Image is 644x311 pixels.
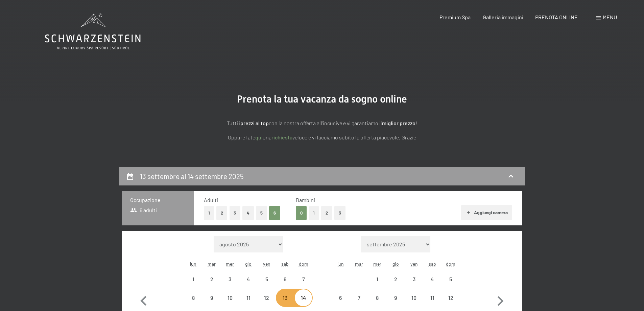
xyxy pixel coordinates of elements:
[382,120,415,126] strong: miglior prezzo
[271,134,292,140] a: richiesta
[256,206,267,220] button: 5
[294,270,312,288] div: arrivo/check-in non effettuabile
[202,289,221,307] div: Tue Sep 09 2025
[446,261,455,267] abbr: domenica
[153,133,491,142] p: Oppure fate una veloce e vi facciamo subito la offerta piacevole. Grazie
[331,289,350,307] div: arrivo/check-in non effettuabile
[294,289,312,307] div: Sun Sep 14 2025
[405,270,423,288] div: Fri Oct 03 2025
[258,270,276,288] div: arrivo/check-in non effettuabile
[442,270,460,288] div: Sun Oct 05 2025
[242,206,254,220] button: 4
[299,261,308,267] abbr: domenica
[230,206,241,220] button: 3
[184,270,202,288] div: arrivo/check-in non effettuabile
[276,289,294,307] div: Sat Sep 13 2025
[439,14,471,20] a: Premium Spa
[442,276,459,293] div: 5
[386,289,405,307] div: arrivo/check-in non effettuabile
[202,270,221,288] div: arrivo/check-in non effettuabile
[237,93,407,105] span: Prenota la tua vacanza da sogno online
[337,261,344,267] abbr: lunedì
[295,276,312,293] div: 7
[331,289,350,307] div: Mon Oct 06 2025
[294,289,312,307] div: arrivo/check-in non effettuabile
[258,276,275,293] div: 5
[190,261,196,267] abbr: lunedì
[350,289,368,307] div: arrivo/check-in non effettuabile
[483,14,523,20] a: Galleria immagini
[442,270,460,288] div: arrivo/check-in non effettuabile
[423,270,442,288] div: Sat Oct 04 2025
[321,206,332,220] button: 2
[386,270,405,288] div: arrivo/check-in non effettuabile
[140,172,244,180] h2: 13 settembre al 14 settembre 2025
[130,206,157,214] span: 6 adulti
[294,270,312,288] div: Sun Sep 07 2025
[386,270,405,288] div: Thu Oct 02 2025
[368,270,386,288] div: Wed Oct 01 2025
[276,270,294,288] div: arrivo/check-in non effettuabile
[368,289,386,307] div: Wed Oct 08 2025
[387,276,404,293] div: 2
[334,206,345,220] button: 3
[603,14,617,20] span: Menu
[269,206,280,220] button: 6
[369,276,386,293] div: 1
[239,289,258,307] div: arrivo/check-in non effettuabile
[368,289,386,307] div: arrivo/check-in non effettuabile
[204,206,214,220] button: 1
[239,270,258,288] div: arrivo/check-in non effettuabile
[216,206,228,220] button: 2
[184,289,202,307] div: Mon Sep 08 2025
[240,120,269,126] strong: prezzi al top
[263,261,270,267] abbr: venerdì
[461,205,512,220] button: Aggiungi camera
[221,289,239,307] div: Wed Sep 10 2025
[245,261,252,267] abbr: giovedì
[405,289,423,307] div: Fri Oct 10 2025
[239,289,258,307] div: Thu Sep 11 2025
[296,197,315,203] span: Bambini
[373,261,381,267] abbr: mercoledì
[350,289,368,307] div: Tue Oct 07 2025
[258,289,276,307] div: Fri Sep 12 2025
[202,289,221,307] div: arrivo/check-in non effettuabile
[202,270,221,288] div: Tue Sep 02 2025
[153,119,491,128] p: Tutti i con la nostra offerta all'incusive e vi garantiamo il !
[255,134,263,140] a: quì
[424,276,441,293] div: 4
[221,270,239,288] div: arrivo/check-in non effettuabile
[240,276,257,293] div: 4
[221,270,239,288] div: Wed Sep 03 2025
[184,270,202,288] div: Mon Sep 01 2025
[258,289,276,307] div: arrivo/check-in non effettuabile
[258,270,276,288] div: Fri Sep 05 2025
[355,261,363,267] abbr: martedì
[281,261,289,267] abbr: sabato
[296,206,307,220] button: 0
[423,270,442,288] div: arrivo/check-in non effettuabile
[239,270,258,288] div: Thu Sep 04 2025
[221,289,239,307] div: arrivo/check-in non effettuabile
[309,206,319,220] button: 1
[276,289,294,307] div: arrivo/check-in non effettuabile
[535,14,578,20] span: PRENOTA ONLINE
[184,289,202,307] div: arrivo/check-in non effettuabile
[405,289,423,307] div: arrivo/check-in non effettuabile
[386,289,405,307] div: Thu Oct 09 2025
[368,270,386,288] div: arrivo/check-in non effettuabile
[208,261,216,267] abbr: martedì
[423,289,442,307] div: arrivo/check-in non effettuabile
[429,261,436,267] abbr: sabato
[130,196,186,204] h3: Occupazione
[442,289,460,307] div: arrivo/check-in non effettuabile
[405,270,423,288] div: arrivo/check-in non effettuabile
[185,276,202,293] div: 1
[405,276,422,293] div: 3
[221,276,238,293] div: 3
[392,261,399,267] abbr: giovedì
[410,261,418,267] abbr: venerdì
